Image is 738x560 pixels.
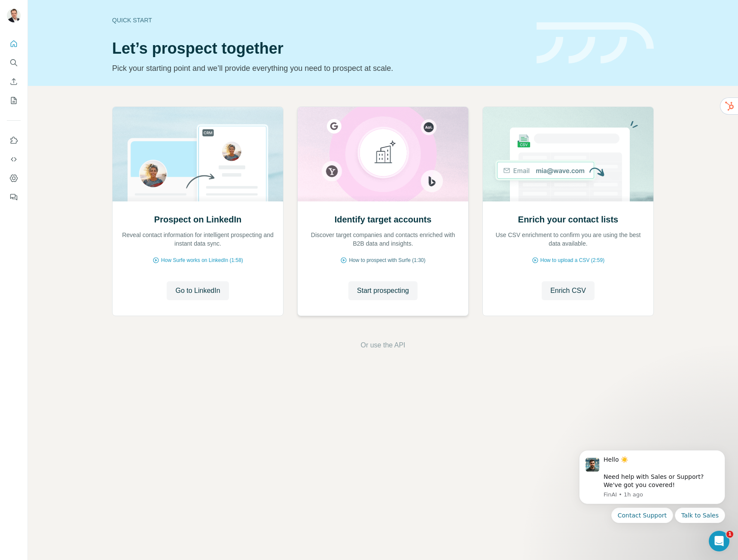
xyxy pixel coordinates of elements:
[518,213,618,225] h2: Enrich your contact lists
[297,107,469,201] img: Identify target accounts
[335,213,432,225] h2: Identify target accounts
[7,93,21,108] button: My lists
[154,213,241,225] h2: Prospect on LinkedIn
[112,16,526,24] div: Quick start
[348,281,418,300] button: Start prospecting
[7,36,21,52] button: Quick start
[121,231,274,248] p: Reveal contact information for intelligent prospecting and instant data sync.
[491,231,645,248] p: Use CSV enrichment to confirm you are using the best data available.
[7,170,21,186] button: Dashboard
[537,22,654,64] img: banner
[349,256,425,264] span: How to prospect with Surfe (1:30)
[482,107,654,201] img: Enrich your contact lists
[7,133,21,148] button: Use Surfe on LinkedIn
[357,286,409,296] span: Start prospecting
[7,189,21,205] button: Feedback
[726,531,733,538] span: 1
[7,74,21,89] button: Enrich CSV
[7,152,21,167] button: Use Surfe API
[360,340,405,350] button: Or use the API
[7,9,21,22] img: Avatar
[540,256,604,264] span: How to upload a CSV (2:59)
[7,55,21,70] button: Search
[167,281,229,300] button: Go to LinkedIn
[542,281,595,300] button: Enrich CSV
[306,231,460,248] p: Discover target companies and contacts enriched with B2B data and insights.
[175,286,220,296] span: Go to LinkedIn
[709,531,729,551] iframe: Intercom live chat
[566,439,738,556] iframe: Intercom notifications message
[112,62,526,74] p: Pick your starting point and we’ll provide everything you need to prospect at scale.
[112,107,284,201] img: Prospect on LinkedIn
[550,286,586,296] span: Enrich CSV
[112,40,526,57] h1: Let’s prospect together
[161,256,243,264] span: How Surfe works on LinkedIn (1:58)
